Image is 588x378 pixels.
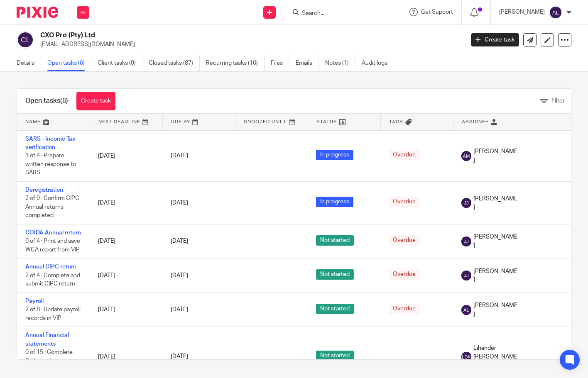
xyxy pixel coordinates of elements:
[171,153,188,159] span: [DATE]
[90,181,162,224] td: [DATE]
[473,233,517,250] span: [PERSON_NAME]
[325,55,355,71] a: Notes (1)
[316,119,337,124] span: Status
[206,55,265,71] a: Recurring tasks (10)
[60,98,68,104] span: (6)
[25,298,44,304] a: Payroll
[362,55,394,71] a: Audit logs
[389,150,420,160] span: Overdue
[98,55,142,71] a: Client tasks (0)
[76,92,115,110] a: Create task
[473,267,517,284] span: [PERSON_NAME]
[296,55,319,71] a: Emails
[90,259,162,293] td: [DATE]
[471,33,519,46] a: Create task
[40,40,458,49] p: [EMAIL_ADDRESS][DOMAIN_NAME]
[25,238,80,253] span: 0 of 4 · Print and save WCA report from VIP
[499,8,545,16] p: [PERSON_NAME]
[389,269,420,280] span: Overdue
[271,55,289,71] a: Files
[316,269,354,280] span: Not started
[25,264,76,270] a: Annual CIPC return
[473,344,517,369] span: Lihander [PERSON_NAME]
[389,197,420,207] span: Overdue
[473,195,517,212] span: [PERSON_NAME]
[389,353,445,361] div: ---
[461,271,471,280] img: svg%3E
[17,31,34,49] img: svg%3E
[461,352,471,362] img: svg%3E
[40,31,375,40] h2: CXO Pro (Pty) Ltd
[25,153,76,176] span: 1 of 4 · Prepare written response to SARS
[473,147,517,164] span: [PERSON_NAME]
[551,98,565,104] span: Filter
[316,197,353,207] span: In progress
[421,9,453,15] span: Get Support
[25,230,81,236] a: COIDA Annual return
[461,151,471,161] img: svg%3E
[171,273,188,278] span: [DATE]
[47,55,91,71] a: Open tasks (6)
[389,235,420,246] span: Overdue
[316,351,354,361] span: Not started
[17,55,41,71] a: Details
[461,305,471,315] img: svg%3E
[244,119,287,124] span: Snoozed Until
[25,136,75,150] a: SARS - Income Tax verification
[25,332,69,346] a: Annual Financial statements
[389,304,420,314] span: Overdue
[25,195,79,218] span: 2 of 9 · Confirm CIPC Annual returns completed
[90,130,162,181] td: [DATE]
[389,119,403,124] span: Tags
[171,354,188,360] span: [DATE]
[90,224,162,258] td: [DATE]
[149,55,200,71] a: Closed tasks (87)
[461,198,471,208] img: svg%3E
[316,235,354,246] span: Not started
[549,6,562,19] img: svg%3E
[171,239,188,244] span: [DATE]
[316,304,354,314] span: Not started
[25,97,68,105] h1: Open tasks
[171,200,188,206] span: [DATE]
[90,293,162,327] td: [DATE]
[25,187,63,193] a: Deregistration
[301,10,376,17] input: Search
[25,273,80,287] span: 2 of 4 · Complete and submit CIPC return
[25,307,81,321] span: 2 of 8 · Update payroll records in VIP
[316,150,353,160] span: In progress
[171,307,188,313] span: [DATE]
[17,7,58,18] img: Pixie
[461,237,471,246] img: svg%3E
[473,301,517,318] span: [PERSON_NAME]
